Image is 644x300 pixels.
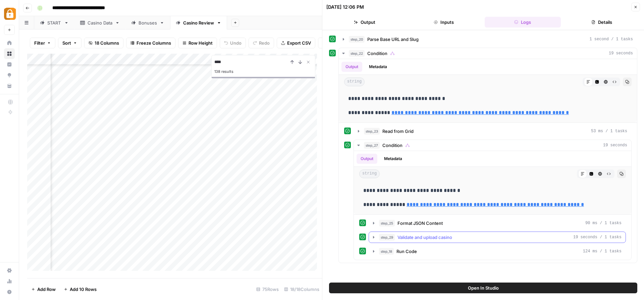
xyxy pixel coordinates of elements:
span: step_27 [364,142,380,149]
button: Open In Studio [329,283,637,293]
button: Export CSV [277,38,315,48]
button: Metadata [365,62,391,72]
button: 19 seconds / 1 tasks [369,232,626,243]
button: 1 second / 1 tasks [339,34,637,45]
button: Previous Result [288,58,296,66]
button: 19 seconds [354,140,631,151]
a: Bonuses [125,16,170,30]
button: Redo [249,38,274,48]
div: 18/18 Columns [281,284,322,295]
button: Workspace: Adzz [4,5,15,22]
a: Insights [4,59,15,70]
span: string [344,78,365,86]
button: 19 seconds [339,48,637,59]
div: 19 seconds [354,151,631,260]
button: Metadata [380,154,406,164]
span: step_25 [379,220,395,227]
img: Adzz Logo [4,8,16,20]
button: Output [341,62,362,72]
button: Next Result [296,58,304,66]
button: Filter [30,38,55,48]
span: Freeze Columns [137,40,171,46]
a: Casino Data [74,16,125,30]
button: Logs [485,17,561,28]
span: Add 10 Rows [70,286,97,293]
a: Settings [4,265,15,276]
span: 90 ms / 1 tasks [585,220,622,226]
span: 19 seconds [609,50,633,56]
span: Run Code [396,248,417,255]
button: Add Row [27,284,60,295]
button: Close Search [304,58,312,66]
a: Browse [4,48,15,59]
button: Help + Support [4,287,15,297]
button: Row Height [178,38,217,48]
a: Usage [4,276,15,287]
span: 1 second / 1 tasks [589,36,633,42]
div: Bonuses [139,19,157,26]
span: 19 seconds [603,142,627,148]
span: Condition [382,142,402,149]
div: 19 seconds [339,59,637,263]
span: Sort [62,40,71,46]
button: 90 ms / 1 tasks [369,218,626,229]
span: Read from Grid [382,128,414,135]
button: Undo [220,38,246,48]
div: START [47,19,61,26]
div: [DATE] 12:06 PM [326,4,364,10]
span: step_20 [349,36,365,43]
span: 124 ms / 1 tasks [583,248,622,254]
button: Inputs [406,17,482,28]
button: Freeze Columns [126,38,175,48]
div: Casino Review [183,19,214,26]
button: Details [563,17,640,28]
span: Condition [367,50,387,57]
span: 18 Columns [95,40,119,46]
a: Casino Review [170,16,227,30]
span: Filter [34,40,45,46]
span: Format JSON Content [397,220,443,227]
button: 18 Columns [84,38,123,48]
span: string [359,169,380,178]
span: step_18 [379,248,394,255]
span: step_23 [364,128,380,135]
button: Output [357,154,377,164]
span: 19 seconds / 1 tasks [573,234,622,240]
span: Export CSV [287,40,311,46]
button: Sort [58,38,82,48]
a: Your Data [4,81,15,91]
button: Add 10 Rows [60,284,101,295]
a: START [34,16,74,30]
span: Open In Studio [468,285,499,291]
span: Add Row [37,286,56,293]
span: Undo [230,40,241,46]
div: Casino Data [88,19,112,26]
button: Output [326,17,403,28]
span: Parse Base URL and Slug [367,36,419,43]
button: 124 ms / 1 tasks [369,246,626,257]
span: Redo [259,40,270,46]
div: 75 Rows [254,284,281,295]
span: 53 ms / 1 tasks [591,128,627,134]
span: step_29 [379,234,395,241]
span: step_22 [349,50,365,57]
a: Opportunities [4,70,15,81]
span: Row Height [189,40,213,46]
button: 53 ms / 1 tasks [354,126,631,137]
span: Validate and upload casino [397,234,452,241]
div: 138 results [214,67,312,76]
a: Home [4,38,15,48]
